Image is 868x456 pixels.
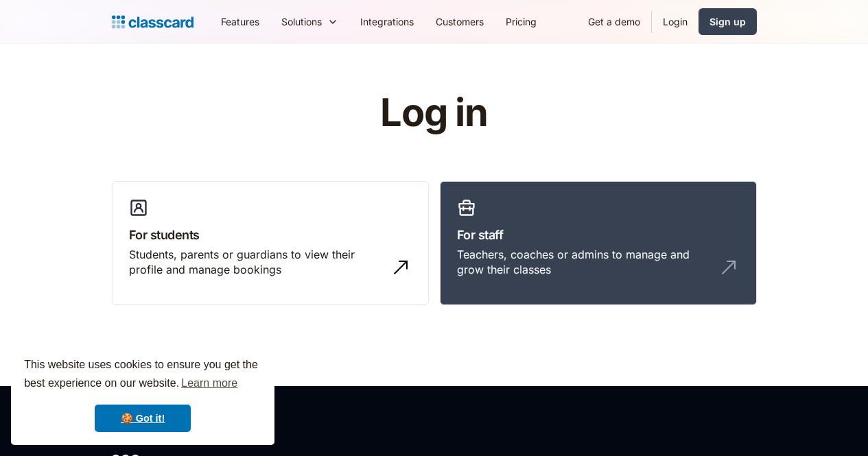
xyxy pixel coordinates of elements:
[216,92,652,134] h1: Log in
[457,226,740,244] h3: For staff
[652,6,699,37] a: Login
[112,181,429,306] a: For studentsStudents, parents or guardians to view their profile and manage bookings
[129,226,412,244] h3: For students
[440,181,757,306] a: For staffTeachers, coaches or admins to manage and grow their classes
[210,6,270,37] a: Features
[281,14,322,29] div: Solutions
[425,6,495,37] a: Customers
[495,6,548,37] a: Pricing
[95,405,191,432] a: dismiss cookie message
[349,6,425,37] a: Integrations
[709,14,746,29] div: Sign up
[699,8,757,35] a: Sign up
[577,6,651,37] a: Get a demo
[270,6,349,37] div: Solutions
[129,247,384,278] div: Students, parents or guardians to view their profile and manage bookings
[24,357,261,394] span: This website uses cookies to ensure you get the best experience on our website.
[112,12,193,32] a: Logo
[457,247,712,278] div: Teachers, coaches or admins to manage and grow their classes
[11,344,274,445] div: cookieconsent
[179,373,239,394] a: learn more about cookies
